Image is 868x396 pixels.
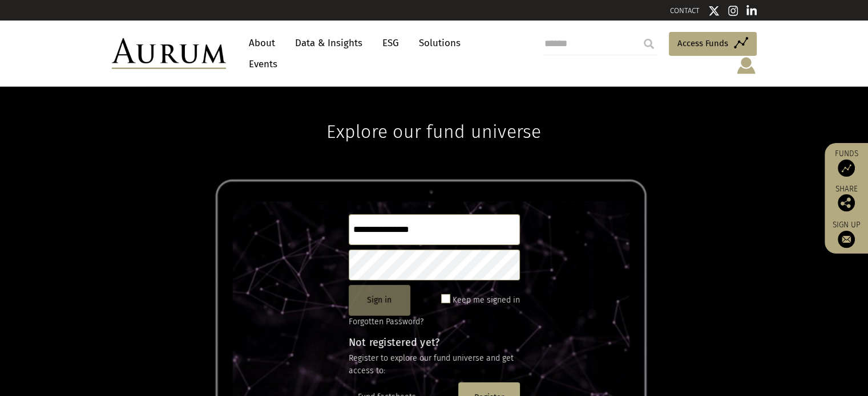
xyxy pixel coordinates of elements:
[830,185,862,211] div: Share
[326,87,541,142] h1: Explore our fund universe
[243,54,277,75] a: Events
[736,56,757,75] img: account-icon.svg
[349,352,520,378] p: Register to explore our fund universe and get access to:
[746,5,757,17] img: Linkedin icon
[708,5,720,17] img: Twitter icon
[838,231,855,248] img: Sign up to our newsletter
[243,32,281,54] a: About
[669,32,757,56] a: Access Funds
[349,337,520,348] h4: Not registered yet?
[413,32,466,54] a: Solutions
[453,293,520,307] label: Keep me signed in
[289,32,368,54] a: Data & Insights
[830,149,862,177] a: Funds
[637,32,660,55] input: Submit
[112,38,226,69] img: Aurum
[349,285,410,316] button: Sign in
[349,317,423,326] a: Forgotten Password?
[377,32,405,54] a: ESG
[670,6,700,15] a: CONTACT
[838,160,855,177] img: Access Funds
[838,194,855,211] img: Share this post
[830,220,862,248] a: Sign up
[677,36,728,50] span: Access Funds
[728,5,738,17] img: Instagram icon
